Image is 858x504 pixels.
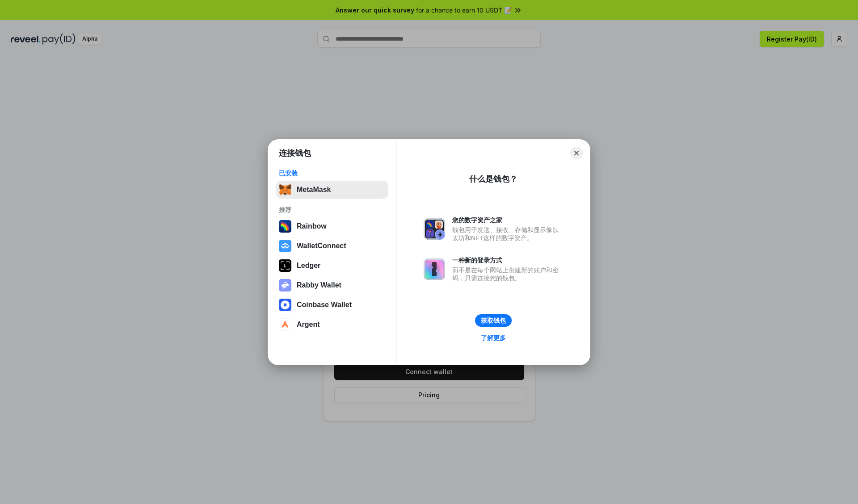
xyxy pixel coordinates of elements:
[452,266,563,282] div: 而不是在每个网站上创建新的账户和密码，只需连接您的钱包。
[452,226,563,242] div: 钱包用于发送、接收、存储和显示像以太坊和NFT这样的数字资产。
[279,259,291,272] img: svg+xml,%3Csvg%20xmlns%3D%22http%3A%2F%2Fwww.w3.org%2F2000%2Fsvg%22%20width%3D%2228%22%20height%3...
[279,240,291,252] img: svg+xml,%3Csvg%20width%3D%2228%22%20height%3D%2228%22%20viewBox%3D%220%200%2028%2028%22%20fill%3D...
[452,216,563,224] div: 您的数字资产之家
[475,332,511,344] a: 了解更多
[481,334,506,342] div: 了解更多
[279,148,311,158] h1: 连接钱包
[276,181,388,199] button: MetaMask
[279,206,386,214] div: 推荐
[276,257,388,275] button: Ledger
[297,281,341,289] div: Rabby Wallet
[424,258,445,280] img: svg+xml,%3Csvg%20xmlns%3D%22http%3A%2F%2Fwww.w3.org%2F2000%2Fsvg%22%20fill%3D%22none%22%20viewBox...
[276,276,388,294] button: Rabby Wallet
[297,262,320,270] div: Ledger
[297,222,327,230] div: Rainbow
[424,218,445,240] img: svg+xml,%3Csvg%20xmlns%3D%22http%3A%2F%2Fwww.w3.org%2F2000%2Fsvg%22%20fill%3D%22none%22%20viewBox...
[276,296,388,314] button: Coinbase Wallet
[279,279,291,292] img: svg+xml,%3Csvg%20xmlns%3D%22http%3A%2F%2Fwww.w3.org%2F2000%2Fsvg%22%20fill%3D%22none%22%20viewBox...
[481,317,506,325] div: 获取钱包
[570,147,583,159] button: Close
[279,220,291,233] img: svg+xml,%3Csvg%20width%3D%22120%22%20height%3D%22120%22%20viewBox%3D%220%200%20120%20120%22%20fil...
[276,217,388,235] button: Rainbow
[297,242,346,250] div: WalletConnect
[469,174,517,184] div: 什么是钱包？
[276,316,388,333] button: Argent
[297,301,352,309] div: Coinbase Wallet
[279,169,386,177] div: 已安装
[475,314,512,327] button: 获取钱包
[279,183,291,196] img: svg+xml,%3Csvg%20fill%3D%22none%22%20height%3D%2233%22%20viewBox%3D%220%200%2035%2033%22%20width%...
[276,237,388,255] button: WalletConnect
[279,299,291,311] img: svg+xml,%3Csvg%20width%3D%2228%22%20height%3D%2228%22%20viewBox%3D%220%200%2028%2028%22%20fill%3D...
[297,321,320,329] div: Argent
[452,256,563,264] div: 一种新的登录方式
[279,318,291,331] img: svg+xml,%3Csvg%20width%3D%2228%22%20height%3D%2228%22%20viewBox%3D%220%200%2028%2028%22%20fill%3D...
[297,186,331,194] div: MetaMask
